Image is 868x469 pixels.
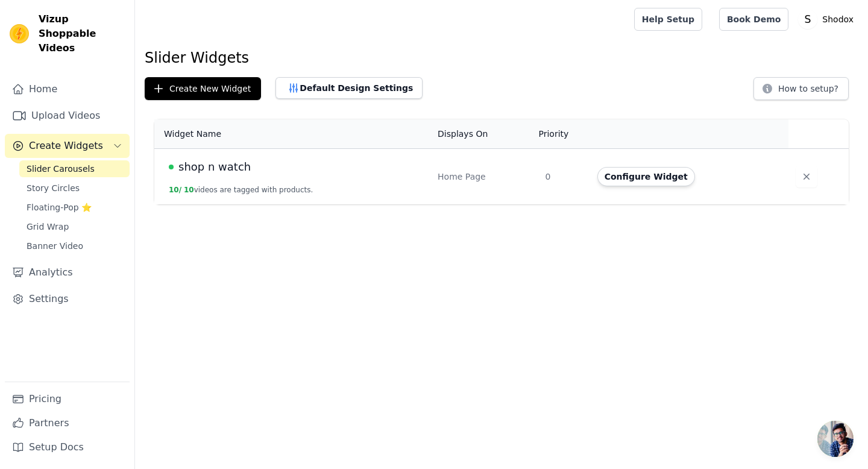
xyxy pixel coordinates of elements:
[169,186,181,194] span: 10 /
[27,163,95,175] span: Slider Carousels
[27,182,80,194] span: Story Circles
[538,149,590,205] td: 0
[5,260,130,285] a: Analytics
[438,171,530,183] div: Home Page
[178,159,251,175] span: shop n watch
[29,139,103,153] span: Create Widgets
[753,86,849,97] a: How to setup?
[817,8,858,30] p: Shodox
[5,104,130,128] a: Upload Videos
[275,77,423,99] button: Default Design Settings
[430,119,538,149] th: Displays On
[5,287,130,311] a: Settings
[27,240,83,252] span: Banner Video
[5,435,130,459] a: Setup Docs
[19,199,130,216] a: Floating-Pop ⭐
[184,186,194,194] span: 10
[796,166,817,187] button: Delete widget
[19,218,130,235] a: Grid Wrap
[597,167,695,186] button: Configure Widget
[719,8,788,31] a: Book Demo
[154,119,430,149] th: Widget Name
[10,24,29,43] img: Vizup
[19,238,130,254] a: Banner Video
[169,165,174,169] span: Live Published
[5,134,130,158] button: Create Widgets
[753,77,849,100] button: How to setup?
[39,12,125,55] span: Vizup Shoppable Videos
[538,119,590,149] th: Priority
[805,13,811,25] text: S
[5,411,130,435] a: Partners
[169,185,313,195] button: 10/ 10videos are tagged with products.
[817,421,854,457] a: Open chat
[5,387,130,411] a: Pricing
[5,77,130,101] a: Home
[798,8,858,30] button: S Shodox
[145,48,858,68] h1: Slider Widgets
[27,221,69,233] span: Grid Wrap
[27,201,92,213] span: Floating-Pop ⭐
[19,160,130,177] a: Slider Carousels
[145,77,261,100] button: Create New Widget
[19,180,130,197] a: Story Circles
[634,8,702,31] a: Help Setup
